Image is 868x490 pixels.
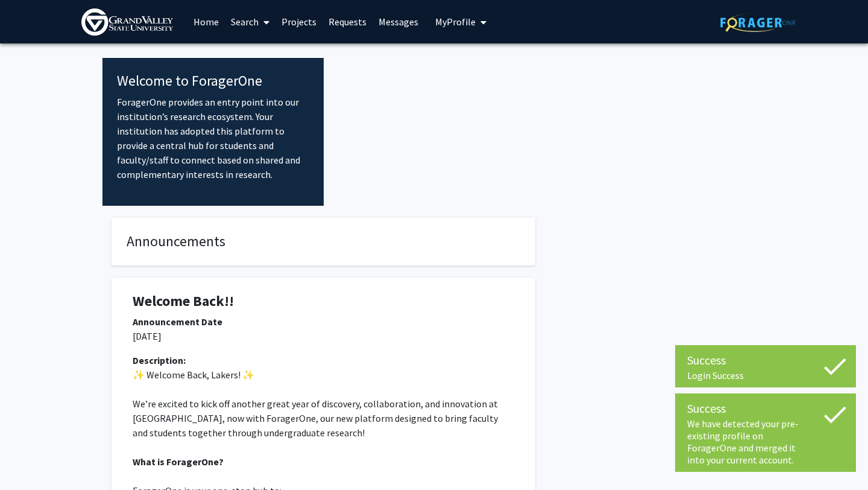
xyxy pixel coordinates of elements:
[117,72,309,90] h4: Welcome to ForagerOne
[117,95,309,182] p: ForagerOne provides an entry point into our institution’s research ecosystem. Your institution ha...
[435,16,476,28] span: My Profile
[133,353,514,367] div: Description:
[127,233,520,250] h4: Announcements
[133,367,514,382] p: ✨ Welcome Back, Lakers! ✨
[133,396,514,440] p: We’re excited to kick off another great year of discovery, collaboration, and innovation at [GEOG...
[133,456,224,468] strong: What is ForagerOne?
[373,1,424,43] a: Messages
[687,399,844,418] div: Success
[133,293,514,310] h1: Welcome Back!!
[687,351,844,369] div: Success
[275,1,322,43] a: Projects
[687,418,844,466] div: We have detected your pre-existing profile on ForagerOne and merged it into your current account.
[133,329,514,343] p: [DATE]
[81,8,173,36] img: Grand Valley State University Logo
[187,1,225,43] a: Home
[687,369,844,381] div: Login Success
[322,1,373,43] a: Requests
[133,314,514,329] div: Announcement Date
[720,13,796,32] img: ForagerOne Logo
[225,1,275,43] a: Search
